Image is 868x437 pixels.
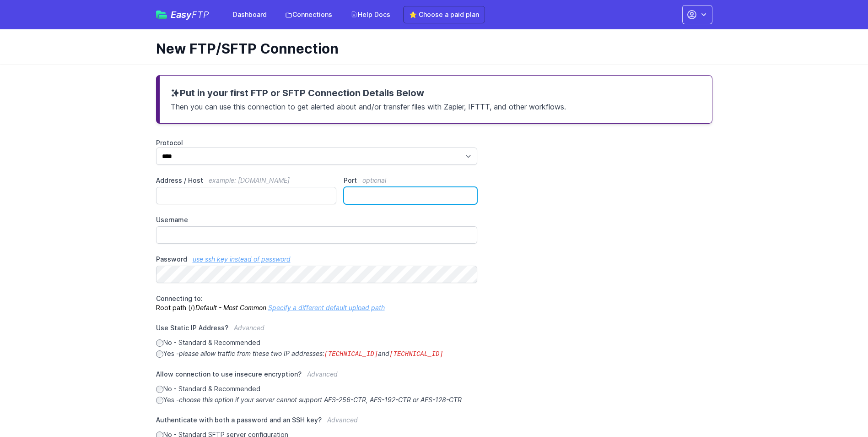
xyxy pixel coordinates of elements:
i: choose this option if your server cannot support AES-256-CTR, AES-192-CTR or AES-128-CTR [179,396,462,404]
code: [TECHNICAL_ID] [324,350,378,358]
label: No - Standard & Recommended [156,384,478,393]
p: Root path (/) [156,294,478,312]
span: FTP [192,9,209,20]
label: Password [156,255,478,264]
a: Help Docs [345,6,396,23]
i: Default - Most Common [195,304,266,311]
input: Yes -please allow traffic from these two IP addresses:[TECHNICAL_ID]and[TECHNICAL_ID] [156,350,163,358]
label: Address / Host [156,176,337,185]
span: optional [362,176,386,184]
img: easyftp_logo.png [156,11,167,19]
label: Port [344,176,477,185]
span: example: [DOMAIN_NAME] [209,176,290,184]
label: Yes - [156,349,478,359]
label: Allow connection to use insecure encryption? [156,370,478,384]
h1: New FTP/SFTP Connection [156,40,705,57]
label: Authenticate with both a password and an SSH key? [156,415,478,430]
label: Protocol [156,138,478,147]
span: Advanced [307,370,338,378]
i: please allow traffic from these two IP addresses: and [179,350,443,357]
a: Specify a different default upload path [268,304,385,311]
input: No - Standard & Recommended [156,386,163,393]
a: ⭐ Choose a paid plan [403,6,485,23]
a: Dashboard [227,6,272,23]
span: Advanced [234,324,264,332]
input: Yes -choose this option if your server cannot support AES-256-CTR, AES-192-CTR or AES-128-CTR [156,397,163,404]
a: use ssh key instead of password [193,255,291,263]
label: Use Static IP Address? [156,323,478,338]
input: No - Standard & Recommended [156,339,163,347]
code: [TECHNICAL_ID] [389,350,443,358]
label: Yes - [156,395,478,404]
span: Advanced [327,416,358,424]
a: EasyFTP [156,10,209,19]
span: Connecting to: [156,295,203,302]
h3: Put in your first FTP or SFTP Connection Details Below [171,87,701,99]
span: Easy [171,10,209,19]
label: No - Standard & Recommended [156,338,478,347]
iframe: Drift Widget Chat Controller [822,391,857,426]
a: Connections [280,6,338,23]
label: Username [156,215,478,224]
p: Then you can use this connection to get alerted about and/or transfer files with Zapier, IFTTT, a... [171,99,701,112]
